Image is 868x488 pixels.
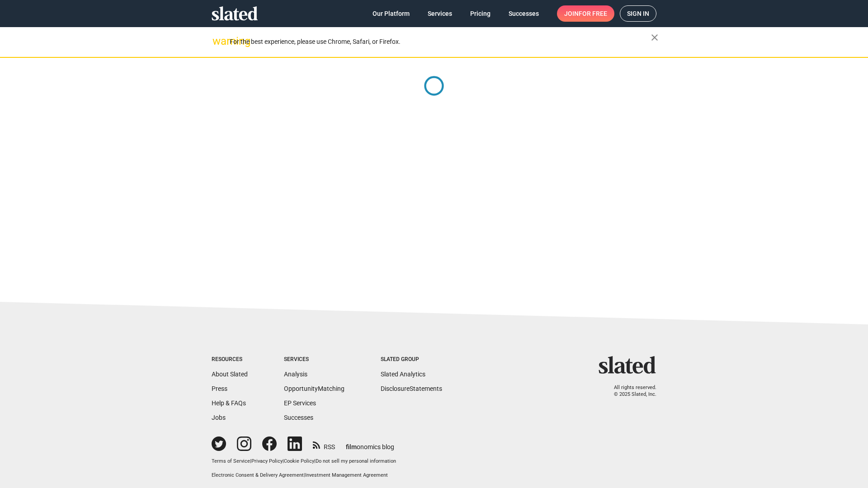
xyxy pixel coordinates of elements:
[212,458,250,464] a: Terms of Service
[212,385,227,392] a: Press
[212,356,248,363] div: Resources
[316,458,396,465] button: Do not sell my personal information
[284,385,344,392] a: OpportunityMatching
[212,414,226,421] a: Jobs
[564,5,607,22] span: Join
[250,458,251,464] span: |
[381,385,442,392] a: DisclosureStatements
[346,443,357,450] span: film
[381,356,442,363] div: Slated Group
[365,5,417,22] a: Our Platform
[428,5,452,22] span: Services
[284,414,313,421] a: Successes
[509,5,539,22] span: Successes
[305,472,388,478] a: Investment Management Agreement
[284,356,344,363] div: Services
[346,436,394,451] a: filmonomics blog
[284,399,316,407] a: EP Services
[373,5,410,22] span: Our Platform
[212,36,223,47] mat-icon: warning
[283,458,284,464] span: |
[304,472,305,478] span: |
[557,5,614,22] a: Joinfor free
[212,472,304,478] a: Electronic Consent & Delivery Agreement
[284,371,307,378] a: Analysis
[251,458,283,464] a: Privacy Policy
[501,5,546,22] a: Successes
[627,6,649,21] span: Sign in
[381,371,425,378] a: Slated Analytics
[463,5,498,22] a: Pricing
[470,5,491,22] span: Pricing
[604,385,656,398] p: All rights reserved. © 2025 Slated, Inc.
[420,5,459,22] a: Services
[649,32,660,43] mat-icon: close
[579,5,607,22] span: for free
[212,399,246,407] a: Help & FAQs
[313,437,335,451] a: RSS
[284,458,314,464] a: Cookie Policy
[212,371,248,378] a: About Slated
[230,36,651,48] div: For the best experience, please use Chrome, Safari, or Firefox.
[620,5,656,22] a: Sign in
[314,458,316,464] span: |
